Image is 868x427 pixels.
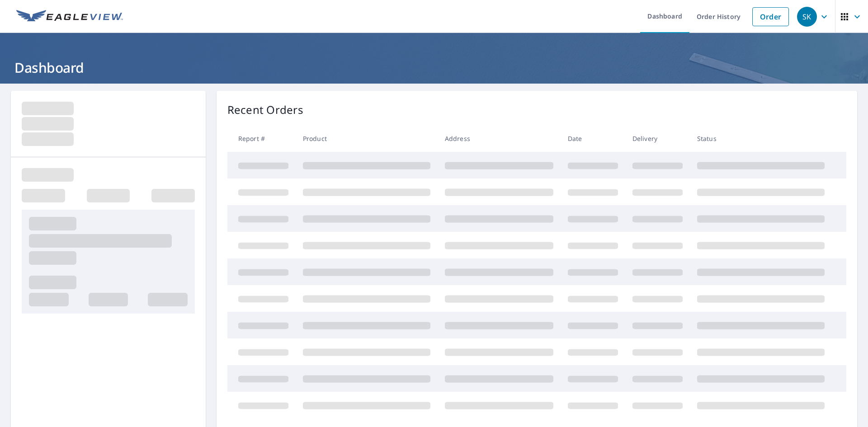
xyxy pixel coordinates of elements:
th: Product [296,125,438,152]
h1: Dashboard [11,58,857,77]
p: Recent Orders [227,102,303,118]
a: Order [752,7,789,26]
th: Delivery [625,125,690,152]
th: Status [690,125,832,152]
div: SK [797,7,817,27]
img: EV Logo [16,10,123,23]
th: Address [438,125,561,152]
th: Report # [227,125,296,152]
th: Date [561,125,625,152]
